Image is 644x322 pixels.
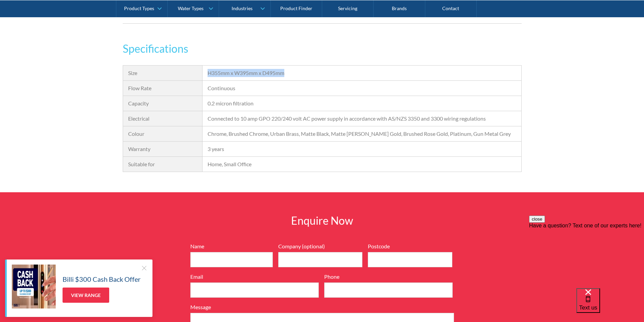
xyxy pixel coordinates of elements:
[63,274,141,284] h5: Billi $300 Cash Back Offer
[208,115,516,123] div: Connected to 10 amp GPO 220/240 volt AC power supply in accordance with AS/NZS 3350 and 3300 wiri...
[124,5,154,11] div: Product Types
[128,84,197,92] div: Flow Rate
[12,265,56,308] img: Billi $300 Cash Back Offer
[529,216,644,297] iframe: podium webchat widget prompt
[278,242,363,250] label: Company (optional)
[190,242,273,250] label: Name
[232,5,253,11] div: Industries
[208,145,516,153] div: 3 years
[208,69,516,77] div: H355mm x W395mm x D495mm
[63,288,109,303] a: View Range
[224,213,420,229] h2: Enquire Now
[128,130,197,138] div: Colour
[123,41,522,57] h3: Specifications
[208,84,516,92] div: Continuous
[190,303,454,311] label: Message
[178,5,204,11] div: Water Types
[208,99,516,107] div: 0.2 micron filtration
[208,160,516,168] div: Home, Small Office
[208,130,516,138] div: Chrome, Brushed Chrome, Urban Brass, Matte Black, Matte [PERSON_NAME] Gold, Brushed Rose Gold, Pl...
[128,160,197,168] div: Suitable for
[128,145,197,153] div: Warranty
[128,99,197,107] div: Capacity
[128,69,197,77] div: Size
[128,115,197,123] div: Electrical
[324,273,453,281] label: Phone
[368,242,452,250] label: Postcode
[190,273,319,281] label: Email
[576,288,644,322] iframe: podium webchat widget bubble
